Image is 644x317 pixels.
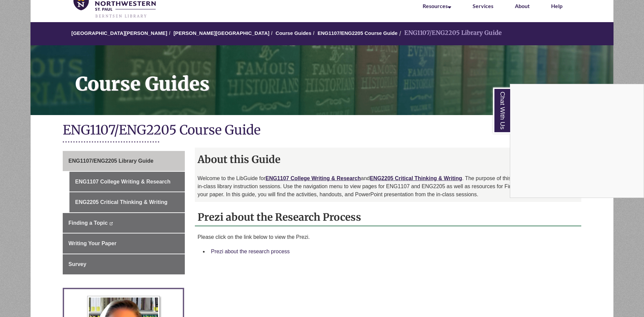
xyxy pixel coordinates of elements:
[510,84,644,198] iframe: Chat Widget
[493,88,510,134] a: Chat With Us
[473,3,493,9] a: Services
[423,3,451,9] a: Resources
[551,3,562,9] a: Help
[515,3,530,9] a: About
[510,84,644,198] div: Chat With Us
